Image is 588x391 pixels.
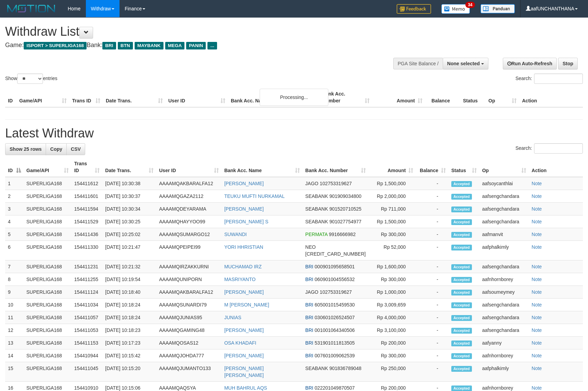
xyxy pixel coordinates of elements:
[305,219,328,224] span: SEABANK
[479,349,529,362] td: aafnhornborey
[24,228,71,241] td: SUPERLIGA168
[516,74,583,84] label: Search:
[416,190,449,203] td: -
[451,245,472,250] span: Accepted
[24,362,71,382] td: SUPERLIGA168
[24,241,71,260] td: SUPERLIGA168
[486,88,519,107] th: Op
[224,340,256,346] a: OSA KHADAFI
[102,260,156,273] td: [DATE] 10:21:32
[5,74,57,84] label: Show entries
[369,362,416,382] td: Rp 250,000
[224,264,262,269] a: MUCHAMAD IRZ
[532,340,542,346] a: Note
[24,260,71,273] td: SUPERLIGA168
[305,385,313,391] span: BRI
[24,311,71,324] td: SUPERLIGA168
[66,143,85,155] a: CSV
[451,315,472,321] span: Accepted
[224,366,264,378] a: [PERSON_NAME] [PERSON_NAME]
[207,42,217,49] span: ...
[224,289,264,295] a: [PERSON_NAME]
[71,215,102,228] td: 154411529
[224,244,263,250] a: YORI HHRISTIAN
[71,157,102,177] th: Trans ID: activate to sort column ascending
[329,206,361,212] span: Copy 901520710525 to clipboard
[24,273,71,286] td: SUPERLIGA168
[320,181,352,186] span: Copy 102753319627 to clipboard
[24,42,87,49] span: ISPORT > SUPERLIGA168
[315,340,355,346] span: Copy 531901011813505 to clipboard
[532,181,542,186] a: Note
[451,353,472,359] span: Accepted
[532,232,542,237] a: Note
[416,203,449,215] td: -
[102,311,156,324] td: [DATE] 10:18:24
[224,219,268,224] a: [PERSON_NAME] S
[425,88,460,107] th: Balance
[451,232,472,238] span: Accepted
[5,299,24,311] td: 10
[156,286,222,299] td: AAAAMQAKBARALFA12
[5,286,24,299] td: 9
[71,324,102,337] td: 154411053
[17,74,43,84] select: Showentries
[71,286,102,299] td: 154411124
[165,42,185,49] span: MEGA
[260,89,328,106] div: Processing...
[5,362,24,382] td: 15
[224,315,241,320] a: JUNIAS
[532,327,542,333] a: Note
[305,340,313,346] span: BRI
[5,324,24,337] td: 12
[224,232,247,237] a: SUWANDI
[5,177,24,190] td: 1
[305,315,313,320] span: BRI
[46,143,67,155] a: Copy
[516,143,583,154] label: Search:
[224,327,264,333] a: [PERSON_NAME]
[102,157,156,177] th: Date Trans.: activate to sort column ascending
[320,289,352,295] span: Copy 102753319627 to clipboard
[532,315,542,320] a: Note
[369,299,416,311] td: Rp 3,009,659
[69,88,103,107] th: Trans ID
[315,302,355,308] span: Copy 605001015459530 to clipboard
[315,315,355,320] span: Copy 030601026524507 to clipboard
[224,193,285,199] a: TEUKU MUFTI NURKAMAL
[479,337,529,349] td: aafyanny
[5,157,24,177] th: ID: activate to sort column descending
[71,349,102,362] td: 154410944
[135,42,163,49] span: MAYBANK
[416,215,449,228] td: -
[532,353,542,358] a: Note
[102,241,156,260] td: [DATE] 10:21:47
[532,366,542,371] a: Note
[532,244,542,250] a: Note
[156,190,222,203] td: AAAAMQGAZA2112
[156,215,222,228] td: AAAAMQHAYYOO99
[315,277,355,282] span: Copy 060901004556532 to clipboard
[305,244,316,250] span: NEO
[224,385,267,391] a: MUH BAHRUL AQS
[479,286,529,299] td: aafsoumeymey
[305,277,313,282] span: BRI
[5,42,385,49] h4: Game: Bank:
[479,311,529,324] td: aafsengchandara
[156,311,222,324] td: AAAAMQJUNIAS95
[369,203,416,215] td: Rp 711,000
[451,340,472,346] span: Accepted
[102,42,116,49] span: BRI
[24,215,71,228] td: SUPERLIGA168
[305,289,318,295] span: JAGO
[71,273,102,286] td: 154411255
[24,286,71,299] td: SUPERLIGA168
[534,143,583,154] input: Search:
[156,203,222,215] td: AAAAMQDEYARAMA
[305,327,313,333] span: BRI
[315,353,355,358] span: Copy 007601009062539 to clipboard
[305,302,313,308] span: BRI
[305,251,366,257] span: Copy 5859459201250908 to clipboard
[71,337,102,349] td: 154411153
[224,277,256,282] a: MASRIYANTO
